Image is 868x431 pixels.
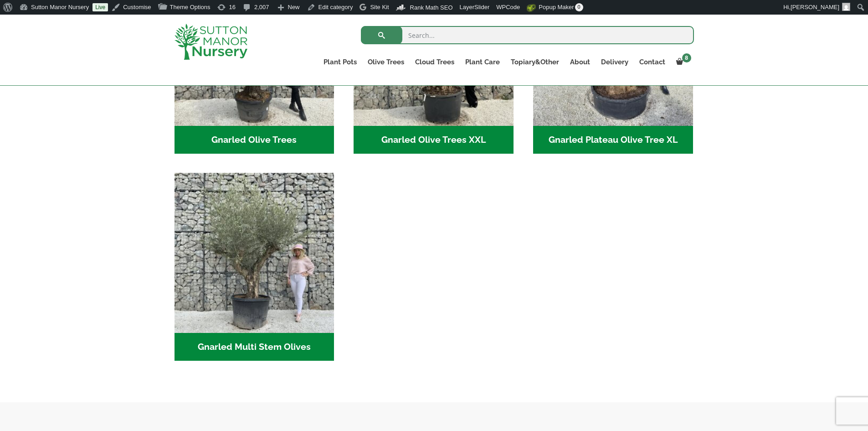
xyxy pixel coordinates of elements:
[791,4,839,10] span: [PERSON_NAME]
[354,126,514,154] h2: Gnarled Olive Trees XXL
[175,173,334,361] a: Visit product category Gnarled Multi Stem Olives
[410,4,453,11] span: Rank Math SEO
[634,56,671,68] a: Contact
[410,56,460,68] a: Cloud Trees
[565,56,596,68] a: About
[533,126,693,154] h2: Gnarled Plateau Olive Tree XL
[175,333,334,361] h2: Gnarled Multi Stem Olives
[175,126,334,154] h2: Gnarled Olive Trees
[175,24,247,60] img: logo
[175,173,334,333] img: Gnarled Multi Stem Olives
[92,3,108,11] a: Live
[370,4,389,10] span: Site Kit
[596,56,634,68] a: Delivery
[460,56,505,68] a: Plant Care
[362,56,410,68] a: Olive Trees
[671,56,694,68] a: 8
[575,3,583,11] span: 0
[361,26,694,44] input: Search...
[682,53,691,62] span: 8
[318,56,362,68] a: Plant Pots
[505,56,565,68] a: Topiary&Other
